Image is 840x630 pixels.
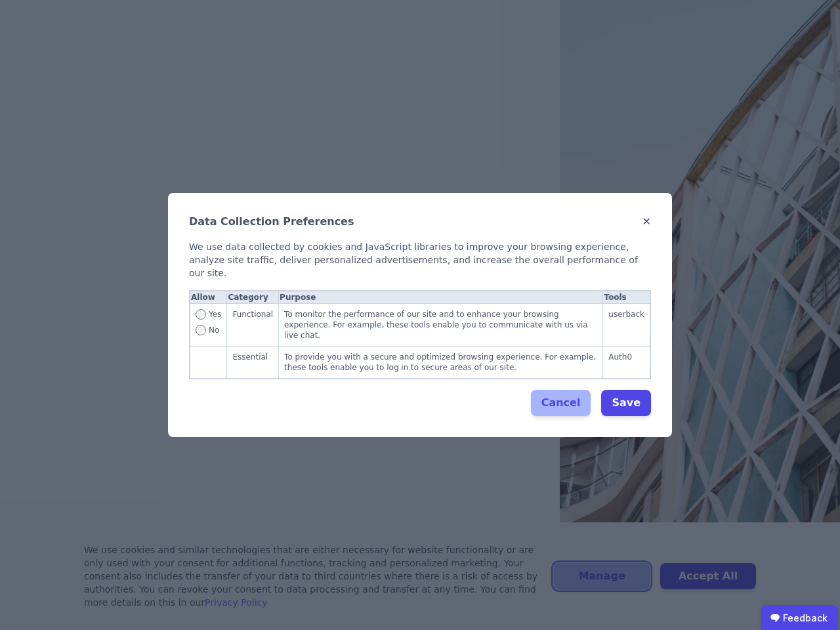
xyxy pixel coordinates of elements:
[209,325,219,335] span: No
[190,291,227,304] th: Allow
[196,325,206,335] input: Disallow Functional tracking
[279,304,603,346] td: To monitor the performance of our site and to enhance your browsing experience. For example, thes...
[603,304,650,346] td: userback
[531,390,591,416] button: Cancel
[642,214,651,230] button: ✕
[603,346,650,379] td: Auth0
[189,240,651,280] div: We use data collected by cookies and JavaScript libraries to improve your browsing experience, an...
[209,309,221,325] span: Yes
[196,309,206,320] input: Allow Functional tracking
[601,390,651,416] button: Save
[279,346,603,379] td: To provide you with a secure and optimized browsing experience. For example, these tools enable y...
[227,291,279,304] th: Category
[189,214,354,230] h2: Data Collection Preferences
[279,291,603,304] th: Purpose
[227,304,279,346] td: Functional
[603,291,650,304] th: Tools
[227,346,279,379] td: Essential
